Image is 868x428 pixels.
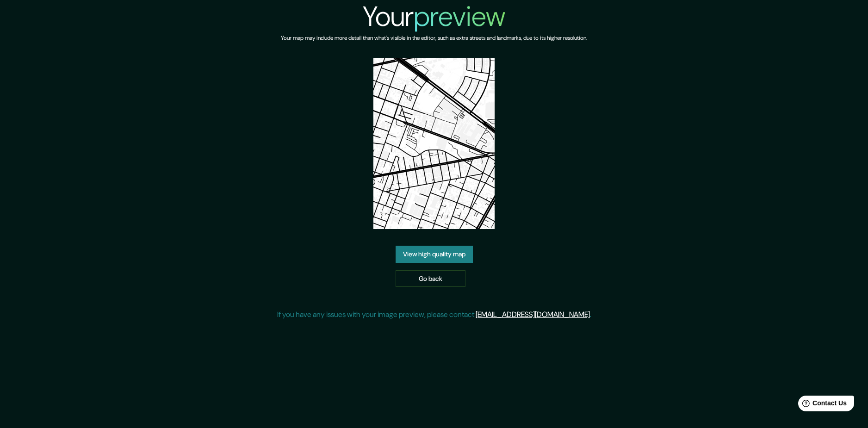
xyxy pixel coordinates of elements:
iframe: Help widget launcher [786,392,858,418]
a: [EMAIL_ADDRESS][DOMAIN_NAME] [476,310,590,319]
a: View high quality map [396,246,473,263]
p: If you have any issues with your image preview, please contact . [277,309,591,320]
h6: Your map may include more detail than what's visible in the editor, such as extra streets and lan... [281,33,587,43]
img: created-map-preview [373,58,495,229]
a: Go back [396,270,465,287]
